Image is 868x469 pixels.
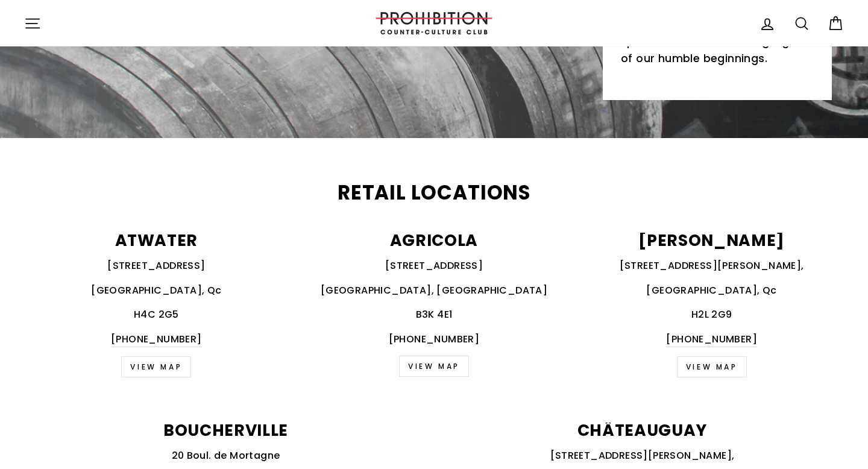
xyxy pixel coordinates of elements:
p: H4C 2G5 [24,307,289,323]
p: [PHONE_NUMBER] [302,332,567,347]
p: 20 Boul. de Mortagne [24,448,427,464]
a: [PHONE_NUMBER] [111,332,202,348]
p: B3K 4E1 [302,307,567,323]
p: [GEOGRAPHIC_DATA], Qc [579,283,844,298]
a: [PHONE_NUMBER] [666,332,757,348]
p: [STREET_ADDRESS][PERSON_NAME], [579,258,844,274]
a: VIEW MAP [399,356,469,377]
p: [GEOGRAPHIC_DATA], [GEOGRAPHIC_DATA] [302,283,567,298]
p: [STREET_ADDRESS] [302,258,567,274]
h2: Retail Locations [24,183,844,203]
p: AGRICOLA [302,233,567,249]
p: H2L 2G9 [579,307,844,323]
p: CHÂTEAUGUAY [441,423,844,439]
p: [STREET_ADDRESS][PERSON_NAME], [441,448,844,464]
p: [GEOGRAPHIC_DATA], Qc [24,283,289,298]
a: view map [677,356,747,377]
a: VIEW MAP [121,356,191,377]
p: [STREET_ADDRESS] [24,258,289,274]
p: BOUCHERVILLE [24,423,427,439]
p: ATWATER [24,233,289,249]
p: [PERSON_NAME] [579,233,844,249]
img: PROHIBITION COUNTER-CULTURE CLUB [374,12,494,34]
